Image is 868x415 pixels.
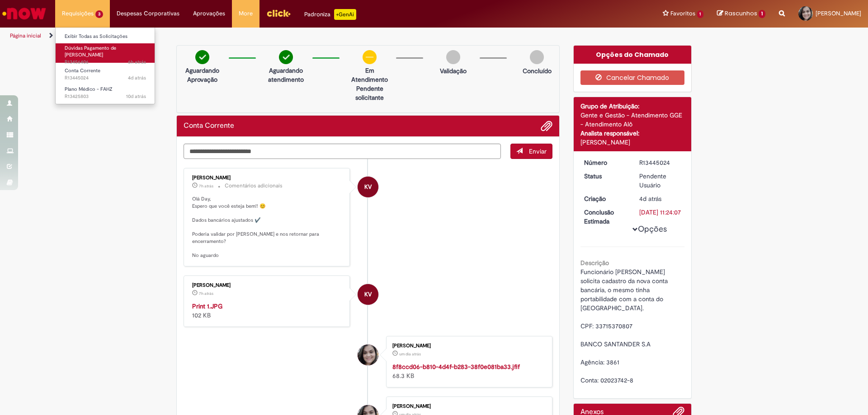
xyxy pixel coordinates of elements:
[184,144,501,159] textarea: Digite sua mensagem aqui...
[580,259,609,267] b: Descrição
[65,45,116,59] span: Dúvidas Pagamento de [PERSON_NAME]
[65,93,146,100] span: R13425803
[574,46,692,64] div: Opções do Chamado
[279,50,293,64] img: check-circle-green.png
[364,284,372,305] span: KV
[670,9,695,18] span: Favoritos
[363,50,377,64] img: circle-minus.png
[580,268,670,384] span: Funcionário [PERSON_NAME] solicita cadastro da nova conta bancária, o mesmo tinha portabilidade c...
[128,59,146,65] time: 28/08/2025 09:56:25
[184,122,234,130] h2: Conta Corrente Histórico de tíquete
[529,147,547,155] span: Enviar
[358,345,378,365] div: Dayana Maria Souza Santos
[541,120,552,132] button: Adicionar anexos
[580,70,685,85] button: Cancelar Chamado
[193,9,225,18] span: Aprovações
[392,362,543,380] div: 68.3 KB
[10,32,41,39] a: Página inicial
[1,5,47,23] img: ServiceNow
[580,102,685,111] div: Grupo de Atribuição:
[225,182,283,190] small: Comentários adicionais
[816,9,861,17] span: [PERSON_NAME]
[639,194,681,203] div: 25/08/2025 15:34:59
[510,144,552,159] button: Enviar
[759,10,765,18] span: 1
[128,59,146,65] span: 6h atrás
[392,363,520,371] a: 8f8ccd06-b810-4d4f-b283-38f0e081ba33.jfif
[180,66,224,84] p: Aguardando Aprovação
[56,32,155,42] a: Exibir Todas as Solicitações
[577,194,633,203] dt: Criação
[126,93,146,100] time: 18/08/2025 16:21:56
[399,351,421,357] time: 27/08/2025 11:02:29
[348,66,392,84] p: Em Atendimento
[7,28,572,44] ul: Trilhas de página
[199,291,213,296] span: 7h atrás
[358,177,378,197] div: Karine Vieira
[392,343,543,349] div: [PERSON_NAME]
[126,93,146,100] span: 10d atrás
[199,183,213,189] time: 28/08/2025 08:39:49
[199,291,213,296] time: 28/08/2025 08:39:11
[717,9,765,18] a: Rascunhos
[440,66,467,75] p: Validação
[95,10,103,18] span: 3
[56,43,155,63] a: Aberto R13456406 : Dúvidas Pagamento de Salário
[577,172,633,181] dt: Status
[639,208,681,217] div: [DATE] 11:24:07
[530,50,544,64] img: img-circle-grey.png
[65,75,146,82] span: R13445024
[577,208,633,226] dt: Conclusão Estimada
[580,111,685,129] div: Gente e Gestão - Atendimento GGE - Atendimento Alô
[639,172,681,190] div: Pendente Usuário
[639,195,661,203] time: 25/08/2025 15:34:59
[192,196,343,259] p: Olá Day, Espero que você esteja bem!! 😊 Dados bancários ajustados ✔️ Poderia validar por [PERSON_...
[128,75,146,81] time: 25/08/2025 15:35:00
[62,9,94,18] span: Requisições
[399,351,421,357] span: um dia atrás
[577,158,633,167] dt: Número
[117,9,179,18] span: Despesas Corporativas
[264,66,308,84] p: Aguardando atendimento
[199,183,213,189] span: 7h atrás
[580,129,685,138] div: Analista responsável:
[55,27,155,104] ul: Requisições
[192,302,343,320] div: 102 KB
[304,9,356,20] div: Padroniza
[192,175,343,181] div: [PERSON_NAME]
[195,50,209,64] img: check-circle-green.png
[580,138,685,147] div: [PERSON_NAME]
[65,67,100,74] span: Conta Corrente
[348,84,392,102] p: Pendente solicitante
[358,284,378,305] div: Karine Vieira
[334,9,356,20] p: +GenAi
[364,176,372,198] span: KV
[128,75,146,81] span: 4d atrás
[65,86,113,93] span: Plano Médico - FAHZ
[639,158,681,167] div: R13445024
[56,84,155,101] a: Aberto R13425803 : Plano Médico - FAHZ
[523,66,552,75] p: Concluído
[56,66,155,83] a: Aberto R13445024 : Conta Corrente
[192,283,343,288] div: [PERSON_NAME]
[192,302,222,310] a: Print 1.JPG
[239,9,253,18] span: More
[65,59,146,66] span: R13456406
[392,404,543,409] div: [PERSON_NAME]
[639,195,661,203] span: 4d atrás
[446,50,460,64] img: img-circle-grey.png
[697,10,704,18] span: 1
[266,6,291,20] img: click_logo_yellow_360x200.png
[725,9,757,18] span: Rascunhos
